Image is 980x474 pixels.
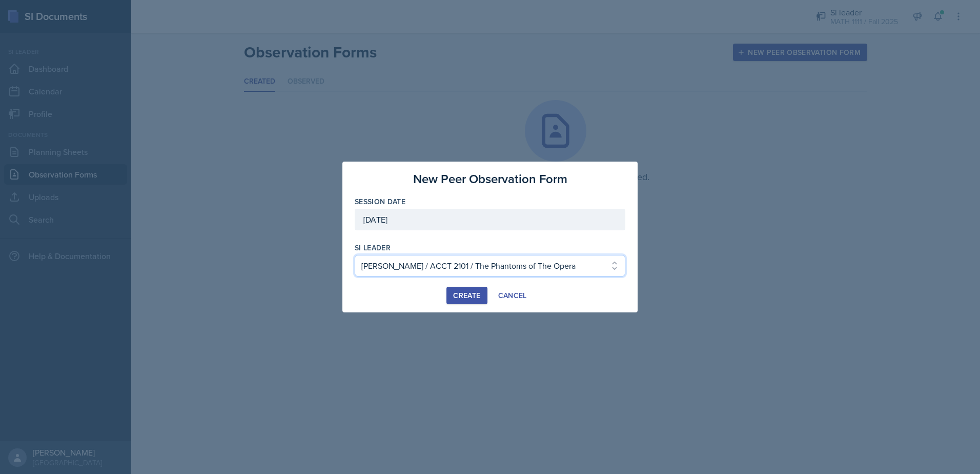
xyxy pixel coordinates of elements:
div: Create [453,291,480,300]
button: Cancel [492,287,534,304]
h3: New Peer Observation Form [413,170,567,188]
label: si leader [355,243,391,253]
button: Create [446,287,487,304]
div: Cancel [498,291,527,300]
label: Session Date [355,196,405,207]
